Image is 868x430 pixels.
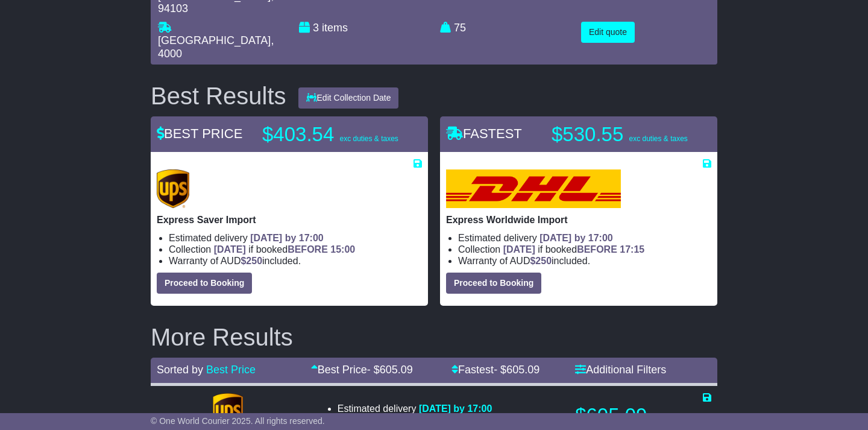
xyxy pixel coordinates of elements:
[158,34,274,60] span: , 4000
[213,393,243,429] img: UPS (new): Express Import
[157,169,189,208] img: UPS (new): Express Saver Import
[338,403,524,414] li: Estimated delivery
[330,244,355,255] span: 15:00
[577,244,617,255] span: BEFORE
[575,364,666,376] a: Additional Filters
[241,256,262,266] span: $
[446,169,621,208] img: DHL: Express Worldwide Import
[158,34,271,46] span: [GEOGRAPHIC_DATA]
[458,255,711,267] li: Warranty of AUD included.
[451,364,539,376] a: Fastest- $605.09
[367,364,413,376] span: - $
[552,122,702,147] p: $530.55
[503,244,535,255] span: [DATE]
[169,255,422,267] li: Warranty of AUD included.
[151,324,717,350] h2: More Results
[298,87,399,109] button: Edit Collection Date
[157,364,203,376] span: Sorted by
[458,244,711,255] li: Collection
[494,364,539,376] span: - $
[575,403,711,428] p: $605.09
[169,232,422,244] li: Estimated delivery
[535,256,552,266] span: 250
[620,244,644,255] span: 17:15
[157,214,422,226] p: Express Saver Import
[380,364,413,376] span: 605.09
[214,244,246,255] span: [DATE]
[206,364,256,376] a: Best Price
[311,364,413,376] a: Best Price- $605.09
[530,256,552,266] span: $
[506,364,539,376] span: 605.09
[157,273,252,294] button: Proceed to Booking
[246,256,262,266] span: 250
[157,126,242,141] span: BEST PRICE
[458,232,711,244] li: Estimated delivery
[446,126,522,141] span: FASTEST
[454,22,466,34] span: 75
[446,273,541,294] button: Proceed to Booking
[145,83,292,109] div: Best Results
[214,244,355,255] span: if booked
[288,244,328,255] span: BEFORE
[313,22,319,34] span: 3
[169,244,422,255] li: Collection
[629,134,687,143] span: exc duties & taxes
[322,22,348,34] span: items
[262,122,413,147] p: $403.54
[419,403,492,414] span: [DATE] by 17:00
[503,244,644,255] span: if booked
[581,22,635,43] button: Edit quote
[539,233,613,243] span: [DATE] by 17:00
[446,214,711,226] p: Express Worldwide Import
[339,134,398,143] span: exc duties & taxes
[250,233,324,243] span: [DATE] by 17:00
[151,416,325,426] span: © One World Courier 2025. All rights reserved.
